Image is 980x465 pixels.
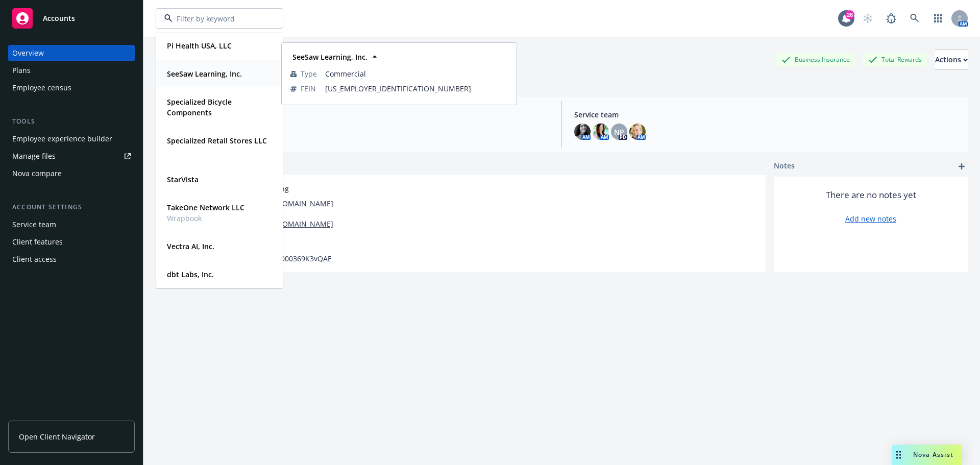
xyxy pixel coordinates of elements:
strong: Vectra AI, Inc. [167,241,214,251]
input: Filter by keyword [173,13,262,24]
a: [URL][DOMAIN_NAME] [256,198,333,209]
strong: SeeSaw Learning, Inc. [167,69,242,79]
div: Plans [12,62,31,79]
a: Employee census [8,80,135,96]
strong: dbt Labs, Inc. [167,270,214,279]
a: add [955,160,968,173]
button: Nova Assist [892,445,962,465]
strong: StarVista [167,175,199,184]
div: Actions [935,50,968,69]
div: Employee census [12,80,71,96]
span: There are no notes yet [826,189,916,201]
a: Overview [8,45,135,61]
span: [US_EMPLOYER_IDENTIFICATION_NUMBER] [325,83,508,94]
div: Manage files [12,148,56,164]
a: Client access [8,251,135,267]
span: Nova Assist [913,450,953,459]
a: Accounts [8,4,135,33]
a: Service team [8,216,135,233]
span: NP [614,127,624,137]
img: photo [574,124,591,140]
button: Actions [935,50,968,70]
div: Client access [12,251,57,267]
a: Report a Bug [881,8,901,29]
strong: Pi Health USA, LLC [167,41,232,51]
div: Account settings [8,202,135,212]
span: Account type [164,109,549,120]
strong: SeeSaw Learning, Inc. [292,52,367,62]
a: Manage files [8,148,135,164]
span: 0018X0000369K3vQAE [256,253,332,264]
a: [URL][DOMAIN_NAME] [256,218,333,229]
a: Plans [8,62,135,79]
div: Tools [8,116,135,127]
div: Total Rewards [863,53,927,66]
a: Nova compare [8,165,135,182]
span: Type [301,68,317,79]
div: Overview [12,45,44,61]
a: Start snowing [857,8,878,29]
div: Client features [12,234,63,250]
div: Nova compare [12,165,62,182]
span: Notes [774,160,795,173]
img: photo [629,124,646,140]
a: Switch app [928,8,948,29]
span: Wrapbook [167,213,244,224]
img: photo [593,124,609,140]
span: EB [164,129,549,140]
strong: Specialized Bicycle Components [167,97,232,117]
span: FEIN [301,83,316,94]
div: Employee experience builder [12,131,112,147]
div: Business Insurance [776,53,855,66]
span: Accounts [43,14,75,22]
span: Service team [574,109,960,120]
span: Open Client Navigator [19,431,95,442]
a: Add new notes [845,213,896,224]
strong: TakeOne Network LLC [167,203,244,212]
div: Service team [12,216,56,233]
span: Commercial [325,68,508,79]
div: Drag to move [892,445,905,465]
div: 26 [845,9,854,18]
a: Employee experience builder [8,131,135,147]
a: Search [904,8,925,29]
strong: Specialized Retail Stores LLC [167,136,267,145]
a: Client features [8,234,135,250]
